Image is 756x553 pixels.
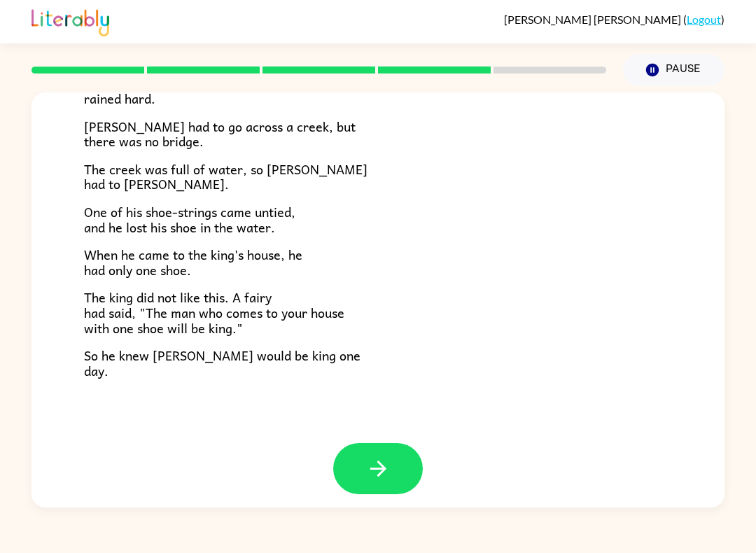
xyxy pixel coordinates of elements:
span: [PERSON_NAME] had to go across a creek, but there was no bridge. [84,116,356,152]
span: So he knew [PERSON_NAME] would be king one day. [84,345,360,381]
span: One of his shoe-strings came untied, and he lost his shoe in the water. [84,202,295,237]
span: When he came to the king's house, he had only one shoe. [84,244,302,280]
div: ( ) [504,13,724,26]
button: Pause [623,54,724,86]
span: [PERSON_NAME] [PERSON_NAME] [504,13,683,26]
img: Literably [31,6,109,36]
span: The creek was full of water, so [PERSON_NAME] had to [PERSON_NAME]. [84,159,367,195]
span: The king did not like this. A fairy had said, "The man who comes to your house with one shoe will... [84,287,344,337]
a: Logout [687,13,721,26]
